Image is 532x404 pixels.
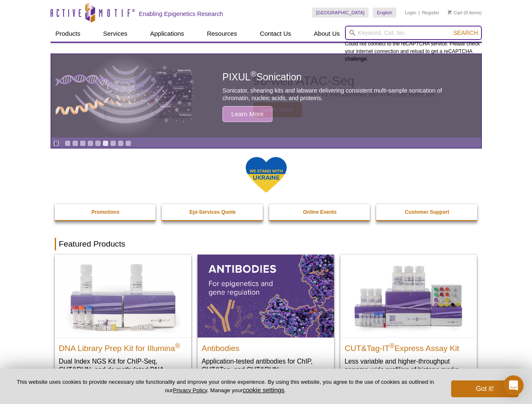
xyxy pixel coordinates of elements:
h2: Antibodies [202,340,330,353]
a: Go to slide 9 [125,140,131,146]
a: Contact Us [255,26,296,42]
a: Go to slide 1 [64,140,71,146]
a: Go to slide 8 [118,140,124,146]
h2: Featured Products [55,238,478,250]
strong: Customer Support [405,209,449,215]
a: Customer Support [376,204,478,220]
span: Search [453,29,478,36]
sup: ® [175,342,180,349]
a: Privacy Policy [173,387,207,393]
img: CUT&Tag-IT® Express Assay Kit [340,255,477,337]
h2: DNA Library Prep Kit for Illumina [59,340,187,353]
button: cookie settings [243,386,284,393]
a: Online Events [269,204,371,220]
a: Cart [448,10,462,16]
h2: CUT&Tag-IT Express Assay Kit [345,340,473,353]
input: Keyword, Cat. No. [345,26,482,40]
img: PIXUL sonication [56,54,195,138]
li: | [419,8,420,18]
a: Go to slide 3 [80,140,86,146]
a: Products [51,26,86,42]
sup: ® [251,70,257,79]
img: We Stand With Ukraine [245,156,287,194]
a: Login [405,10,416,16]
sup: ® [390,342,395,349]
a: Services [98,26,133,42]
img: Your Cart [448,10,452,14]
a: Promotions [55,204,157,220]
h2: Enabling Epigenetics Research [139,10,223,18]
p: Sonicator, shearing kits and labware delivering consistent multi-sample sonication of chromatin, ... [222,87,462,102]
p: Less variable and higher-throughput genome-wide profiling of histone marks​. [345,357,473,374]
span: Learn More [222,106,273,122]
a: Go to slide 6 [102,140,109,146]
a: Applications [145,26,189,42]
a: Epi-Services Quote [162,204,264,220]
a: PIXUL sonication PIXUL®Sonication Sonicator, shearing kits and labware delivering consistent mult... [51,54,481,138]
a: Go to slide 4 [87,140,94,146]
a: Toggle autoplay [53,140,59,146]
strong: Epi-Services Quote [190,209,236,215]
a: Go to slide 7 [110,140,116,146]
img: All Antibodies [198,255,334,337]
button: Got it! [451,380,519,397]
p: This website uses cookies to provide necessary site functionality and improve your online experie... [13,378,437,394]
article: PIXUL Sonication [51,54,481,138]
div: Could not connect to the reCAPTCHA service. Please check your internet connection and reload to g... [345,26,482,63]
p: Application-tested antibodies for ChIP, CUT&Tag, and CUT&RUN. [202,357,330,374]
span: PIXUL Sonication [222,72,302,82]
a: All Antibodies Antibodies Application-tested antibodies for ChIP, CUT&Tag, and CUT&RUN. [198,255,334,382]
li: (0 items) [448,8,482,18]
a: CUT&Tag-IT® Express Assay Kit CUT&Tag-IT®Express Assay Kit Less variable and higher-throughput ge... [340,255,477,382]
div: Open Intercom Messenger [503,375,524,396]
a: Register [422,10,439,16]
a: Resources [202,26,242,42]
img: DNA Library Prep Kit for Illumina [55,255,191,337]
a: DNA Library Prep Kit for Illumina DNA Library Prep Kit for Illumina® Dual Index NGS Kit for ChIP-... [55,255,191,391]
strong: Online Events [303,209,337,215]
a: [GEOGRAPHIC_DATA] [312,8,369,18]
a: About Us [309,26,345,42]
button: Search [451,29,480,37]
strong: Promotions [91,209,120,215]
p: Dual Index NGS Kit for ChIP-Seq, CUT&RUN, and ds methylated DNA assays. [59,357,187,383]
a: English [373,8,396,18]
a: Go to slide 5 [95,140,101,146]
a: Go to slide 2 [72,140,78,146]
